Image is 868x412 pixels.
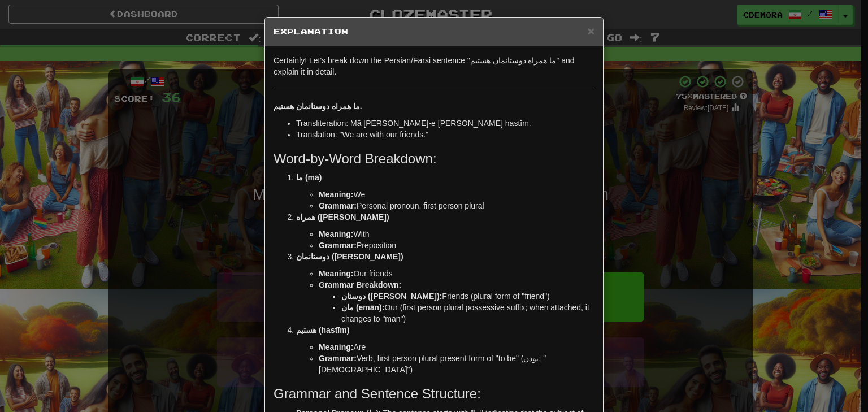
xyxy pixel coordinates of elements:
[588,25,594,37] button: Close
[274,55,594,77] p: Certainly! Let's break down the Persian/Farsi sentence "ما همراه دوستانمان هستیم" and explain it ...
[341,290,594,302] li: Friends (plural form of "friend")
[319,353,594,375] li: Verb, first person plural present form of "to be" (بودن; "[DEMOGRAPHIC_DATA]")
[319,269,353,278] strong: Meaning:
[274,387,594,401] h3: Grammar and Sentence Structure:
[319,229,353,238] strong: Meaning:
[319,280,401,289] strong: Grammar Breakdown:
[319,200,594,211] li: Personal pronoun, first person plural
[274,151,594,166] h3: Word-by-Word Breakdown:
[319,190,353,199] strong: Meaning:
[319,354,357,363] strong: Grammar:
[319,268,594,279] li: Our friends
[319,189,594,200] li: We
[341,302,594,324] li: Our (first person plural possessive suffix; when attached, it changes to "mān")
[341,303,384,312] strong: مان (emān):
[341,292,442,301] strong: دوستان ([PERSON_NAME]):
[296,252,403,261] strong: دوستانمان ([PERSON_NAME])
[319,240,594,251] li: Preposition
[274,26,594,37] h5: Explanation
[319,342,353,352] strong: Meaning:
[319,341,594,353] li: Are
[588,24,594,37] span: ×
[319,228,594,240] li: With
[296,326,349,335] strong: هستیم (hastīm)
[319,201,357,210] strong: Grammar:
[296,212,389,222] strong: همراه ([PERSON_NAME])
[296,173,322,182] strong: ما (mā)
[274,102,362,111] strong: ما همراه دوستانمان هستیم.
[296,129,594,140] li: Translation: "We are with our friends."
[319,241,357,250] strong: Grammar:
[296,118,594,129] li: Transliteration: Mā [PERSON_NAME]-e [PERSON_NAME] hastīm.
